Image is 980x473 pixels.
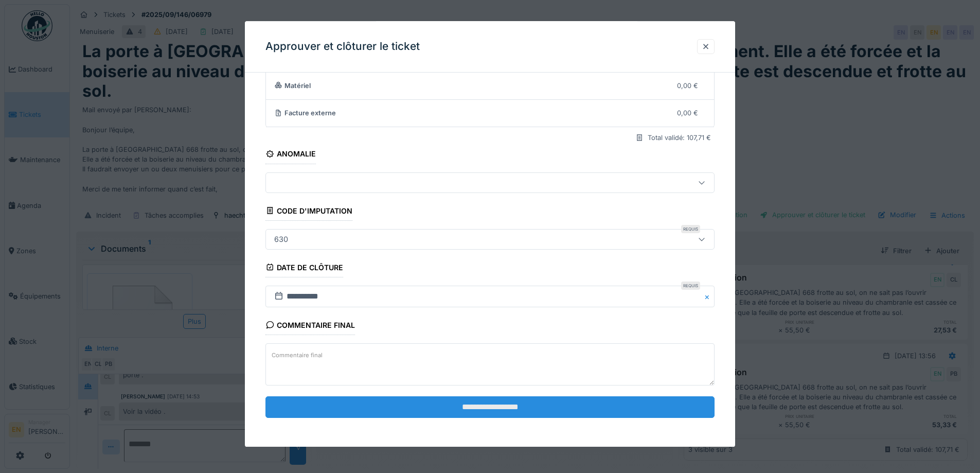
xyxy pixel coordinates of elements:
div: Date de clôture [265,260,343,277]
summary: Facture externe0,00 € [270,104,710,123]
div: Anomalie [265,147,316,164]
div: Requis [681,225,700,233]
div: Commentaire final [265,318,355,335]
div: 0,00 € [677,109,698,118]
h3: Approuver et clôturer le ticket [265,40,420,53]
button: Close [703,286,715,307]
div: Matériel [274,81,669,91]
div: Code d'imputation [265,203,352,221]
div: 0,00 € [677,81,698,91]
div: Requis [681,282,700,290]
summary: Matériel0,00 € [270,76,710,95]
div: Facture externe [274,109,669,118]
div: 630 [270,234,292,245]
div: Total validé: 107,71 € [648,133,711,143]
label: Commentaire final [270,349,325,362]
